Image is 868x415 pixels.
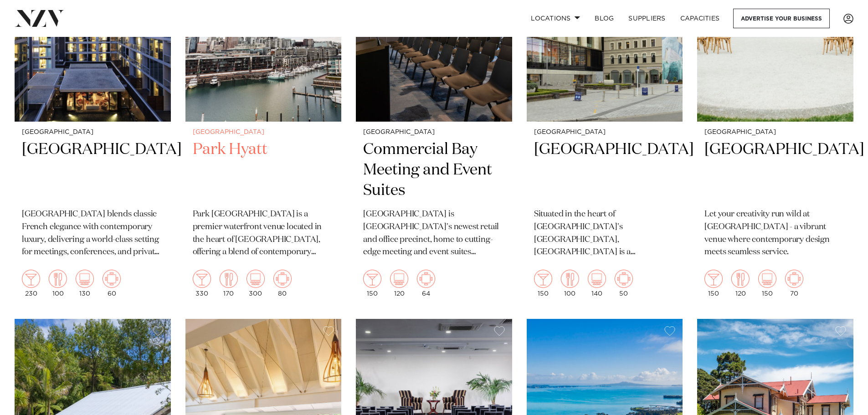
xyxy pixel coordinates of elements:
[15,10,64,26] img: nzv-logo.png
[193,139,334,201] h2: Park Hyatt
[731,270,750,297] div: 120
[363,129,505,136] small: [GEOGRAPHIC_DATA]
[731,270,750,288] img: dining.png
[22,139,164,201] h2: [GEOGRAPHIC_DATA]
[103,270,121,288] img: meeting.png
[22,270,40,297] div: 230
[76,270,94,288] img: theatre.png
[390,270,408,288] img: theatre.png
[704,129,846,136] small: [GEOGRAPHIC_DATA]
[417,270,435,288] img: meeting.png
[417,270,435,297] div: 64
[758,270,776,288] img: theatre.png
[363,139,505,201] h2: Commercial Bay Meeting and Event Suites
[704,270,723,288] img: cocktail.png
[534,129,676,136] small: [GEOGRAPHIC_DATA]
[390,270,408,297] div: 120
[273,270,292,297] div: 80
[733,9,830,28] a: Advertise your business
[247,270,265,297] div: 300
[785,270,803,288] img: meeting.png
[247,270,265,288] img: theatre.png
[193,270,211,288] img: cocktail.png
[534,139,676,201] h2: [GEOGRAPHIC_DATA]
[220,270,238,288] img: dining.png
[561,270,579,288] img: dining.png
[103,270,121,297] div: 60
[704,208,846,259] p: Let your creativity run wild at [GEOGRAPHIC_DATA] - a vibrant venue where contemporary design mee...
[758,270,776,297] div: 150
[220,270,238,297] div: 170
[363,270,381,288] img: cocktail.png
[615,270,633,297] div: 50
[621,9,673,28] a: SUPPLIERS
[615,270,633,288] img: meeting.png
[363,208,505,259] p: [GEOGRAPHIC_DATA] is [GEOGRAPHIC_DATA]'s newest retail and office precinct, home to cutting-edge ...
[673,9,727,28] a: Capacities
[534,270,552,297] div: 150
[22,129,164,136] small: [GEOGRAPHIC_DATA]
[76,270,94,297] div: 130
[22,208,164,259] p: [GEOGRAPHIC_DATA] blends classic French elegance with contemporary luxury, delivering a world-cla...
[22,270,40,288] img: cocktail.png
[704,270,723,297] div: 150
[704,139,846,201] h2: [GEOGRAPHIC_DATA]
[785,270,803,297] div: 70
[534,270,552,288] img: cocktail.png
[193,208,334,259] p: Park [GEOGRAPHIC_DATA] is a premier waterfront venue located in the heart of [GEOGRAPHIC_DATA], o...
[193,129,334,136] small: [GEOGRAPHIC_DATA]
[193,270,211,297] div: 330
[587,9,621,28] a: BLOG
[49,270,67,288] img: dining.png
[588,270,606,288] img: theatre.png
[273,270,292,288] img: meeting.png
[49,270,67,297] div: 100
[561,270,579,297] div: 100
[363,270,381,297] div: 150
[534,208,676,259] p: Situated in the heart of [GEOGRAPHIC_DATA]'s [GEOGRAPHIC_DATA], [GEOGRAPHIC_DATA] is a contempora...
[524,9,587,28] a: Locations
[588,270,606,297] div: 140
